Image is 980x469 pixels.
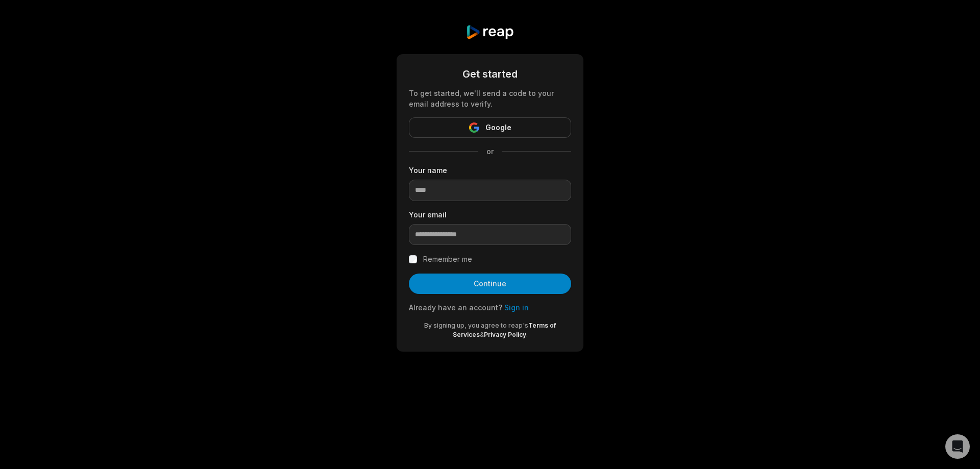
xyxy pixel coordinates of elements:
label: Your email [409,209,571,220]
button: Google [409,117,571,138]
button: Continue [409,274,571,294]
span: or [478,146,502,157]
span: Google [485,121,511,134]
a: Sign in [504,303,529,312]
a: Privacy Policy [484,331,526,338]
span: . [526,331,528,338]
label: Remember me [423,253,472,265]
span: & [480,331,484,338]
label: Your name [409,165,571,176]
span: By signing up, you agree to reap's [424,322,528,329]
div: Open Intercom Messenger [945,434,970,459]
img: reap [465,24,514,40]
div: Get started [409,66,571,82]
span: Already have an account? [409,303,502,312]
div: To get started, we'll send a code to your email address to verify. [409,88,571,109]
